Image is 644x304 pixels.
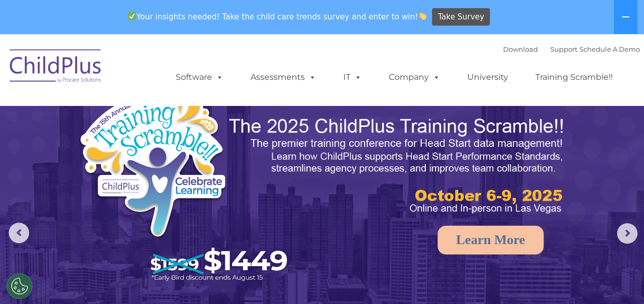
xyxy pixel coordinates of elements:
a: Assessments [240,67,326,88]
a: Training Scramble!! [525,67,623,88]
span: Phone number [142,110,186,117]
a: University [457,67,518,88]
a: IT [333,67,372,88]
a: Download [503,45,538,53]
img: ChildPlus by Procare Solutions [5,42,107,93]
a: Company [379,67,450,88]
a: Software [165,67,234,88]
a: Support [550,45,577,53]
img: ✅ [128,12,136,20]
button: Cookies Settings [7,273,32,299]
span: Your insights needed! Take the child care trends survey and enter to win! [124,7,431,27]
a: Learn More [438,226,544,254]
a: Schedule A Demo [579,45,640,53]
img: 👏 [419,12,426,20]
a: Take Survey [432,8,490,26]
span: Take Survey [438,8,484,26]
span: Last name [142,68,174,75]
font: | [503,45,640,53]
